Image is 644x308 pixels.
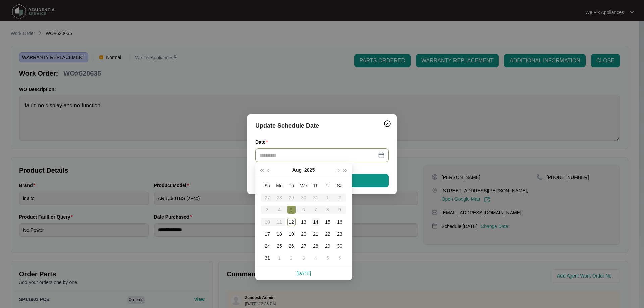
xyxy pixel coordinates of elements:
div: 26 [287,242,296,250]
div: 20 [300,230,308,238]
div: 5 [324,254,332,262]
td: 2025-09-03 [298,252,310,264]
div: 3 [300,254,308,262]
td: 2025-08-24 [261,240,273,252]
div: 22 [324,230,332,238]
td: 2025-08-15 [322,216,334,228]
div: 31 [263,254,271,262]
div: 29 [324,242,332,250]
th: Su [261,180,273,192]
div: 16 [336,218,344,226]
th: Sa [334,180,346,192]
td: 2025-08-27 [298,240,310,252]
div: 18 [275,230,283,238]
div: 27 [300,242,308,250]
div: 17 [263,230,271,238]
input: Date [259,151,377,159]
td: 2025-09-05 [322,252,334,264]
div: 19 [287,230,296,238]
div: Update Schedule Date [255,121,389,130]
div: 24 [263,242,271,250]
div: 23 [336,230,344,238]
div: 15 [324,218,332,226]
td: 2025-08-18 [273,228,285,240]
td: 2025-08-13 [298,216,310,228]
td: 2025-08-23 [334,228,346,240]
label: Date [255,139,271,145]
td: 2025-08-26 [285,240,298,252]
div: 25 [275,242,283,250]
td: 2025-08-28 [310,240,322,252]
th: Th [310,180,322,192]
td: 2025-09-04 [310,252,322,264]
td: 2025-08-21 [310,228,322,240]
td: 2025-08-17 [261,228,273,240]
div: 1 [275,254,283,262]
td: 2025-08-31 [261,252,273,264]
div: 13 [300,218,308,226]
td: 2025-08-30 [334,240,346,252]
td: 2025-09-02 [285,252,298,264]
td: 2025-08-14 [310,216,322,228]
td: 2025-09-06 [334,252,346,264]
td: 2025-08-25 [273,240,285,252]
th: We [298,180,310,192]
td: 2025-08-29 [322,240,334,252]
th: Tu [285,180,298,192]
img: closeCircle [383,120,391,128]
td: 2025-08-22 [322,228,334,240]
td: 2025-08-19 [285,228,298,240]
div: 21 [312,230,320,238]
a: [DATE] [296,271,311,276]
th: Fr [322,180,334,192]
div: 2 [287,254,296,262]
th: Mo [273,180,285,192]
button: Close [382,118,393,129]
div: 28 [312,242,320,250]
div: 12 [287,218,296,226]
div: 14 [312,218,320,226]
td: 2025-08-16 [334,216,346,228]
td: 2025-08-12 [285,216,298,228]
button: Aug [292,163,302,177]
div: 30 [336,242,344,250]
div: 6 [336,254,344,262]
div: 4 [312,254,320,262]
td: 2025-08-20 [298,228,310,240]
td: 2025-09-01 [273,252,285,264]
button: 2025 [304,163,315,177]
